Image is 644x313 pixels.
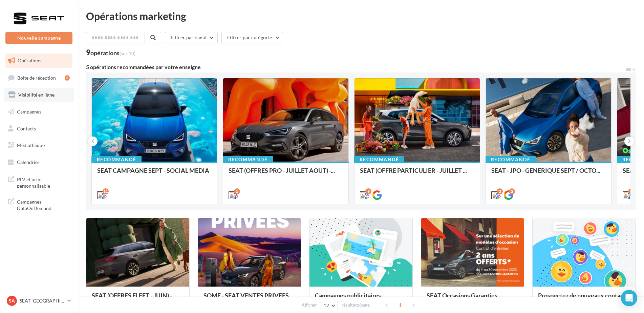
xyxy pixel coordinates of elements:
button: 12 [321,301,338,310]
a: Boîte de réception3 [4,70,74,85]
div: Open Intercom Messenger [621,290,637,306]
a: SA SEAT [GEOGRAPHIC_DATA] [5,294,72,307]
span: Opérations [18,58,41,63]
span: SEAT (OFFRES PRO - JUILLET AOÛT) -... [229,167,335,174]
div: Recommandé [354,156,404,163]
div: 9 [86,49,135,56]
div: Recommandé [91,156,142,163]
span: Campagnes [17,109,41,114]
span: 12 [324,303,329,308]
a: PLV et print personnalisable [4,172,74,192]
div: 6 [628,188,634,194]
span: Calendrier [17,159,40,165]
button: Nouvelle campagne [5,32,72,44]
span: SEAT (OFFRES FLEET - JUIN) - [GEOGRAPHIC_DATA]... [92,292,172,306]
span: SEAT Occasions Garanties [427,292,497,299]
span: Boîte de réception [17,75,56,80]
span: Contacts [17,125,36,131]
div: 2 [497,188,503,194]
div: 3 [65,75,70,81]
div: 9 [365,188,371,194]
a: Campagnes DataOnDemand [4,194,74,214]
span: SEAT CAMPAGNE SEPT - SOCIAL MEDIA [97,167,209,174]
span: Campagnes DataOnDemand [17,197,70,212]
p: SEAT [GEOGRAPHIC_DATA] [20,297,65,304]
span: SA [9,297,15,304]
div: 11 [103,188,109,194]
div: 5 [234,188,240,194]
div: Recommandé [223,156,273,163]
a: Opérations [4,54,74,68]
div: 2 [509,188,515,194]
span: Campagnes publicitaires [315,292,381,299]
span: PLV et print personnalisable [17,175,70,189]
div: Recommandé [486,156,536,163]
span: Prospectez de nouveaux contacts [538,292,628,299]
div: 5 opérations recommandées par votre enseigne [86,64,625,70]
a: Contacts [4,122,74,136]
a: Calendrier [4,155,74,169]
span: Afficher [302,302,317,308]
span: SEAT - JPO - GENERIQUE SEPT / OCTO... [491,167,600,174]
span: résultats/page [342,302,370,308]
a: Visibilité en ligne [4,88,74,102]
span: Médiathèque [17,142,45,148]
span: (sur 10) [120,50,135,56]
div: Opérations marketing [86,11,636,21]
span: SEAT (OFFRE PARTICULIER - JUILLET ... [360,167,467,174]
div: opérations [90,50,135,56]
button: Filtrer par catégorie [221,32,283,43]
span: 1 [395,299,406,310]
button: Filtrer par canal [165,32,218,43]
a: Campagnes [4,105,74,119]
span: Visibilité en ligne [18,92,55,98]
span: SOME - SEAT VENTES PRIVEES [203,292,289,299]
a: Médiathèque [4,138,74,152]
